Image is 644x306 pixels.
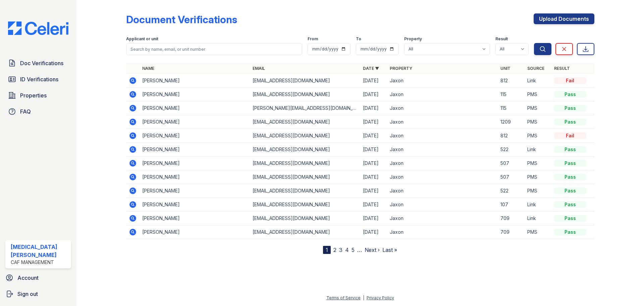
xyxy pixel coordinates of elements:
[500,66,511,71] a: Unit
[360,88,387,101] td: [DATE]
[554,201,586,208] div: Pass
[17,290,38,298] span: Sign out
[360,115,387,129] td: [DATE]
[498,74,525,88] td: 812
[498,157,525,170] td: 507
[387,225,497,239] td: Jaxon
[498,170,525,184] td: 507
[495,36,508,42] label: Result
[140,225,250,239] td: [PERSON_NAME]
[357,246,362,254] span: …
[360,198,387,212] td: [DATE]
[250,115,360,129] td: [EMAIL_ADDRESS][DOMAIN_NAME]
[140,88,250,101] td: [PERSON_NAME]
[250,101,360,115] td: [PERSON_NAME][EMAIL_ADDRESS][DOMAIN_NAME]
[525,115,551,129] td: PMS
[333,247,336,253] a: 2
[126,43,302,55] input: Search by name, email, or unit number
[554,132,586,139] div: Fail
[360,143,387,157] td: [DATE]
[498,101,525,115] td: 115
[326,295,361,300] a: Terms of Service
[3,287,74,301] a: Sign out
[404,36,422,42] label: Property
[250,129,360,143] td: [EMAIL_ADDRESS][DOMAIN_NAME]
[525,225,551,239] td: PMS
[352,247,355,253] a: 5
[390,66,412,71] a: Property
[20,91,47,99] span: Properties
[554,215,586,222] div: Pass
[525,74,551,88] td: Link
[323,246,331,254] div: 1
[140,143,250,157] td: [PERSON_NAME]
[367,295,394,300] a: Privacy Policy
[360,129,387,143] td: [DATE]
[142,66,154,71] a: Name
[525,101,551,115] td: PMS
[525,129,551,143] td: PMS
[554,174,586,180] div: Pass
[5,73,71,86] a: ID Verifications
[140,184,250,198] td: [PERSON_NAME]
[525,198,551,212] td: Link
[250,143,360,157] td: [EMAIL_ADDRESS][DOMAIN_NAME]
[5,105,71,118] a: FAQ
[554,160,586,167] div: Pass
[360,101,387,115] td: [DATE]
[534,13,594,24] a: Upload Documents
[140,101,250,115] td: [PERSON_NAME]
[140,74,250,88] td: [PERSON_NAME]
[525,212,551,225] td: Link
[498,198,525,212] td: 107
[387,170,497,184] td: Jaxon
[387,74,497,88] td: Jaxon
[250,184,360,198] td: [EMAIL_ADDRESS][DOMAIN_NAME]
[525,157,551,170] td: PMS
[250,212,360,225] td: [EMAIL_ADDRESS][DOMAIN_NAME]
[250,198,360,212] td: [EMAIL_ADDRESS][DOMAIN_NAME]
[5,56,71,70] a: Doc Verifications
[11,259,68,266] div: CAF Management
[140,157,250,170] td: [PERSON_NAME]
[360,74,387,88] td: [DATE]
[554,119,586,125] div: Pass
[387,212,497,225] td: Jaxon
[308,36,318,42] label: From
[498,115,525,129] td: 1209
[250,88,360,101] td: [EMAIL_ADDRESS][DOMAIN_NAME]
[498,225,525,239] td: 709
[498,143,525,157] td: 522
[250,225,360,239] td: [EMAIL_ADDRESS][DOMAIN_NAME]
[250,170,360,184] td: [EMAIL_ADDRESS][DOMAIN_NAME]
[387,129,497,143] td: Jaxon
[498,88,525,101] td: 115
[360,157,387,170] td: [DATE]
[554,91,586,98] div: Pass
[387,101,497,115] td: Jaxon
[140,129,250,143] td: [PERSON_NAME]
[525,143,551,157] td: Link
[387,88,497,101] td: Jaxon
[382,247,397,253] a: Last »
[525,88,551,101] td: PMS
[140,212,250,225] td: [PERSON_NAME]
[554,66,570,71] a: Result
[345,247,349,253] a: 4
[140,198,250,212] td: [PERSON_NAME]
[5,89,71,102] a: Properties
[554,105,586,112] div: Pass
[525,170,551,184] td: PMS
[126,13,237,26] div: Document Verifications
[253,66,265,71] a: Email
[20,75,58,83] span: ID Verifications
[11,243,68,259] div: [MEDICAL_DATA][PERSON_NAME]
[140,115,250,129] td: [PERSON_NAME]
[360,170,387,184] td: [DATE]
[250,74,360,88] td: [EMAIL_ADDRESS][DOMAIN_NAME]
[527,66,544,71] a: Source
[360,184,387,198] td: [DATE]
[387,198,497,212] td: Jaxon
[365,247,380,253] a: Next ›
